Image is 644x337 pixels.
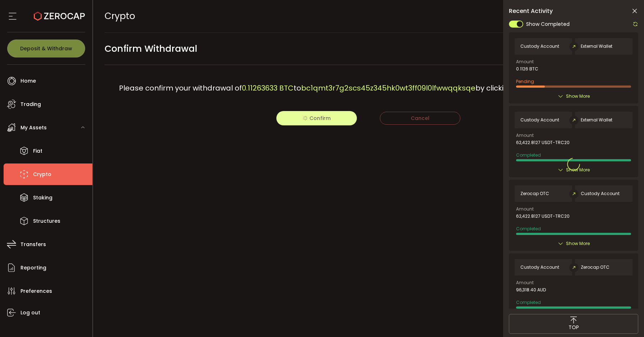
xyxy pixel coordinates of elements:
[380,112,460,125] button: Cancel
[301,83,475,93] span: bc1qmt3r7g2scs45z345hk0wt3ff09l0lfwwqqksqe
[242,83,294,93] span: 0.11263633 BTC
[20,76,36,86] span: Home
[608,303,644,337] iframe: Chat Widget
[33,169,51,180] span: Crypto
[119,83,242,93] span: Please confirm your withdrawal of
[20,308,40,318] span: Log out
[20,239,46,250] span: Transfers
[105,41,197,57] span: Confirm Withdrawal
[7,40,85,57] button: Deposit & Withdraw
[569,324,579,331] span: TOP
[105,10,135,22] span: Crypto
[20,46,72,51] span: Deposit & Withdraw
[33,193,52,203] span: Staking
[20,263,46,273] span: Reporting
[33,146,42,156] span: Fiat
[20,286,52,296] span: Preferences
[294,83,301,93] span: to
[20,99,41,110] span: Trading
[509,8,553,14] span: Recent Activity
[475,83,577,93] span: by clicking on the link below.
[411,115,429,122] span: Cancel
[33,216,60,226] span: Structures
[20,123,47,133] span: My Assets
